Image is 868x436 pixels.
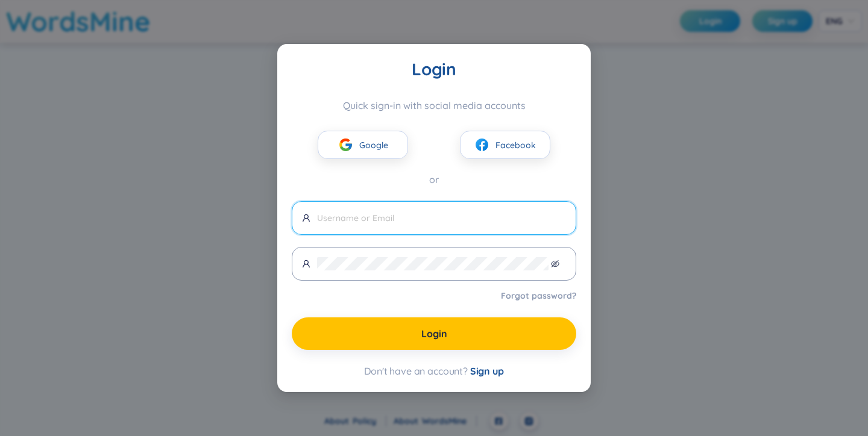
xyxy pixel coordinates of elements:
button: facebookFacebook [460,131,550,159]
img: facebook [474,137,489,152]
div: Login [292,58,576,80]
div: Don't have an account? [292,364,576,378]
span: Facebook [495,139,536,152]
input: Username or Email [317,211,566,225]
span: user [302,260,310,268]
div: Quick sign-in with social media accounts [292,99,576,111]
span: Sign up [470,365,504,377]
a: Forgot password? [501,290,576,302]
img: google [338,137,353,152]
span: Google [359,139,388,152]
span: eye-invisible [551,260,559,268]
div: or [292,172,576,187]
button: Login [292,317,576,350]
span: Login [421,327,447,340]
button: googleGoogle [318,131,408,159]
span: user [302,214,310,222]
